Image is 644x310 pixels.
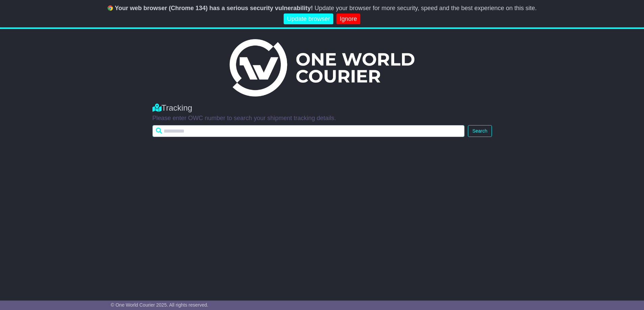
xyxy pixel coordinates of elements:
p: Please enter OWC number to search your shipment tracking details. [152,115,492,122]
b: Your web browser (Chrome 134) has a serious security vulnerability! [115,5,313,11]
a: Update browser [284,13,333,25]
button: Search [468,125,492,137]
img: Light [230,39,414,96]
span: © One World Courier 2025. All rights reserved. [111,302,209,308]
span: Update your browser for more security, speed and the best experience on this site. [314,5,536,11]
a: Ignore [336,13,360,25]
div: Tracking [152,103,492,113]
